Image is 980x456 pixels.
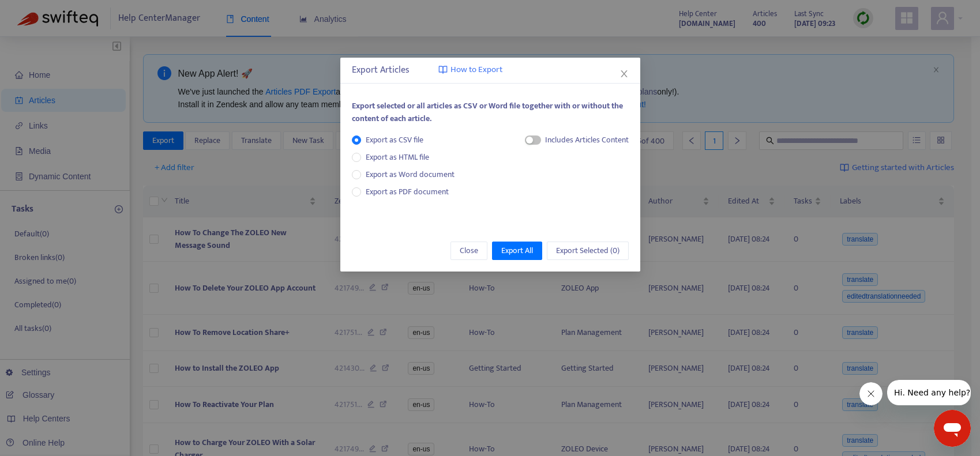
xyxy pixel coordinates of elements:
img: image-link [438,65,448,74]
span: Export as Word document [361,168,459,181]
a: How to Export [438,63,502,77]
button: Export All [492,242,542,260]
span: Export selected or all articles as CSV or Word file together with or without the content of each ... [352,99,623,125]
iframe: Close message [859,382,883,405]
span: Export as CSV file [361,134,428,146]
span: Close [460,244,478,257]
iframe: Message from company [887,380,971,405]
span: How to Export [450,63,502,77]
button: Export Selected (0) [547,242,629,260]
span: Export as PDF document [366,185,449,198]
span: Export as HTML file [361,151,434,164]
div: Includes Articles Content [545,134,629,146]
span: close [619,69,629,78]
button: Close [618,67,630,80]
span: Export All [501,244,533,257]
div: Export Articles [352,63,629,77]
iframe: Button to launch messaging window [934,410,971,447]
button: Close [450,242,487,260]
